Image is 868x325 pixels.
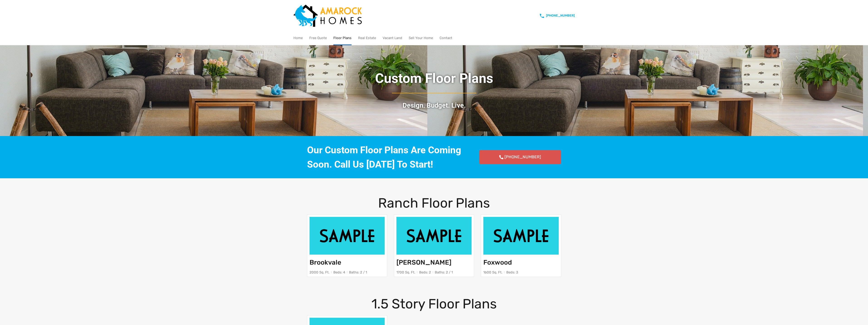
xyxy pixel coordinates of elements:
[479,150,561,164] a: [PHONE_NUMBER]
[307,143,475,171] p: Our Custom Floor Plans Are Coming Soon. Call Us [DATE] To Start!
[310,270,329,274] span: 2000 Sq. Ft.
[293,101,575,109] p: Design. Budget. Live.
[396,270,415,274] span: 1700 Sq. Ft.
[440,31,452,45] a: Contact
[358,31,376,45] a: Real Estate
[483,258,512,266] a: Foxwood
[419,270,431,274] span: Beds: 2
[504,155,541,160] span: [PHONE_NUMBER]
[293,5,362,27] img: Amarock Homes
[309,31,327,45] a: Free Quote
[506,270,518,274] span: Beds: 3
[333,270,345,274] span: Beds: 4
[310,258,341,266] a: Brookvale
[293,72,575,85] h1: Custom Floor Plans
[307,297,561,311] h2: 1.5 Story Floor Plans
[349,270,367,274] span: Baths: 2 / 1
[293,31,303,45] a: Home
[435,270,453,274] span: Baths: 2 / 1
[307,196,561,210] h2: Ranch Floor Plans
[409,31,433,45] a: Sell Your Home
[396,258,451,266] a: [PERSON_NAME]
[546,14,575,17] a: [PHONE_NUMBER]
[383,31,402,45] a: Vacant Land
[333,31,352,45] a: Floor Plans
[483,270,502,274] span: 1600 Sq. Ft.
